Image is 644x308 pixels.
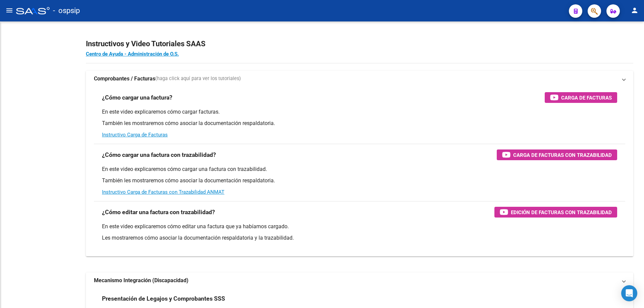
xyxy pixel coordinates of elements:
span: Carga de Facturas con Trazabilidad [513,151,612,159]
span: Carga de Facturas [561,94,612,102]
mat-icon: menu [5,6,13,14]
h3: ¿Cómo cargar una factura? [102,93,172,102]
a: Centro de Ayuda - Administración de O.S. [86,51,179,57]
mat-icon: person [631,6,639,14]
p: También les mostraremos cómo asociar la documentación respaldatoria. [102,120,617,127]
h2: Instructivos y Video Tutoriales SAAS [86,38,633,50]
p: En este video explicaremos cómo cargar una factura con trazabilidad. [102,166,617,173]
span: Edición de Facturas con Trazabilidad [511,208,612,217]
h3: ¿Cómo cargar una factura con trazabilidad? [102,150,216,160]
mat-expansion-panel-header: Comprobantes / Facturas(haga click aquí para ver los tutoriales) [86,71,633,87]
a: Instructivo Carga de Facturas con Trazabilidad ANMAT [102,189,224,195]
button: Carga de Facturas con Trazabilidad [497,149,617,160]
mat-expansion-panel-header: Mecanismo Integración (Discapacidad) [86,272,633,289]
span: - ospsip [53,3,80,18]
p: En este video explicaremos cómo editar una factura que ya habíamos cargado. [102,223,617,230]
h3: ¿Cómo editar una factura con trazabilidad? [102,207,215,217]
p: Les mostraremos cómo asociar la documentación respaldatoria y la trazabilidad. [102,234,617,242]
span: (haga click aquí para ver los tutoriales) [155,75,241,82]
a: Instructivo Carga de Facturas [102,132,168,138]
button: Edición de Facturas con Trazabilidad [494,207,617,218]
strong: Mecanismo Integración (Discapacidad) [94,277,189,284]
button: Carga de Facturas [545,92,617,103]
h3: Presentación de Legajos y Comprobantes SSS [102,294,225,303]
div: Comprobantes / Facturas(haga click aquí para ver los tutoriales) [86,87,633,256]
p: También les mostraremos cómo asociar la documentación respaldatoria. [102,177,617,184]
strong: Comprobantes / Facturas [94,75,155,82]
p: En este video explicaremos cómo cargar facturas. [102,108,617,116]
div: Open Intercom Messenger [621,285,637,301]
